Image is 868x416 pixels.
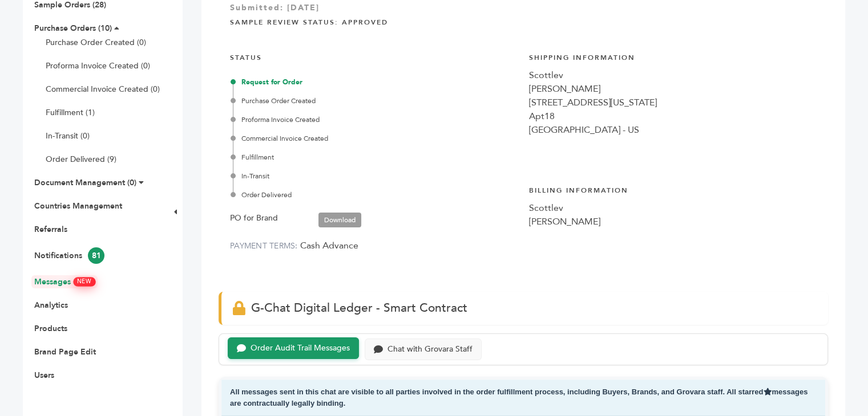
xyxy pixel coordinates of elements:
[34,224,67,235] a: Referrals
[46,130,90,141] a: In-Transit (0)
[46,107,95,118] a: Fulfillment (1)
[46,37,146,48] a: Purchase Order Created (0)
[230,240,298,251] label: PAYMENT TERMS:
[233,171,518,181] div: In-Transit
[34,346,96,357] a: Brand Page Edit
[318,213,361,227] a: Download
[529,201,817,215] div: Scottlev
[230,9,817,33] h4: Sample Review Status: Approved
[529,109,817,123] div: Apt18
[529,68,817,82] div: Scottlev
[387,345,473,354] div: Chat with Grovara Staff
[221,380,825,416] div: All messages sent in this chat are visible to all parties involved in the order fulfillment proce...
[46,84,160,95] a: Commercial Invoice Created (0)
[529,44,817,68] h4: Shipping Information
[34,300,68,311] a: Analytics
[34,276,95,287] a: MessagesNEW
[529,123,817,137] div: [GEOGRAPHIC_DATA] - US
[251,344,350,353] div: Order Audit Trail Messages
[529,215,817,229] div: [PERSON_NAME]
[34,23,112,34] a: Purchase Orders (10)
[34,201,122,211] a: Countries Management
[74,278,95,286] span: NEW
[233,96,518,106] div: Purchase Order Created
[34,250,104,261] a: Notifications81
[88,247,104,264] span: 81
[34,370,54,381] a: Users
[230,44,518,68] h4: STATUS
[34,177,136,188] a: Document Management (0)
[233,152,518,162] div: Fulfillment
[230,211,278,225] label: PO for Brand
[46,154,116,165] a: Order Delivered (9)
[529,177,817,201] h4: Billing Information
[529,82,817,96] div: [PERSON_NAME]
[529,96,817,109] div: [STREET_ADDRESS][US_STATE]
[34,323,67,334] a: Products
[233,133,518,144] div: Commercial Invoice Created
[251,300,467,316] span: G-Chat Digital Ledger - Smart Contract
[233,77,518,87] div: Request for Order
[233,115,518,125] div: Proforma Invoice Created
[46,60,150,71] a: Proforma Invoice Created (0)
[300,239,358,252] span: Cash Advance
[230,2,817,19] div: Submitted: [DATE]
[233,190,518,200] div: Order Delivered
